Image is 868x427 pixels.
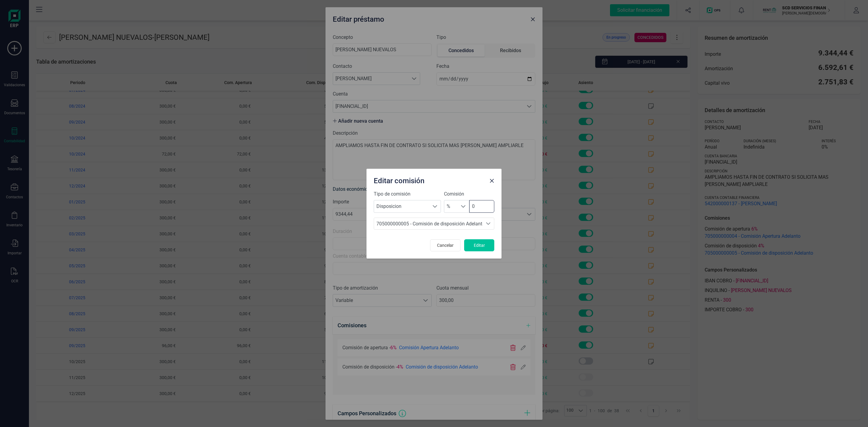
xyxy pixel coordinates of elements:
span: Cancelar [437,242,454,248]
label: Tipo de comisión [374,190,441,198]
div: Seleccione una cuenta [483,218,494,229]
span: 705000000005 - Comisión de disposición Adelanto [376,221,485,227]
span: Editar [471,242,487,248]
span: % [444,200,458,212]
label: Comisión [444,190,494,198]
div: Editar comisión [371,174,487,186]
button: Close [487,176,497,186]
button: Editar [464,239,494,251]
span: Disposicion [374,200,429,212]
button: Cancelar [430,239,461,251]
